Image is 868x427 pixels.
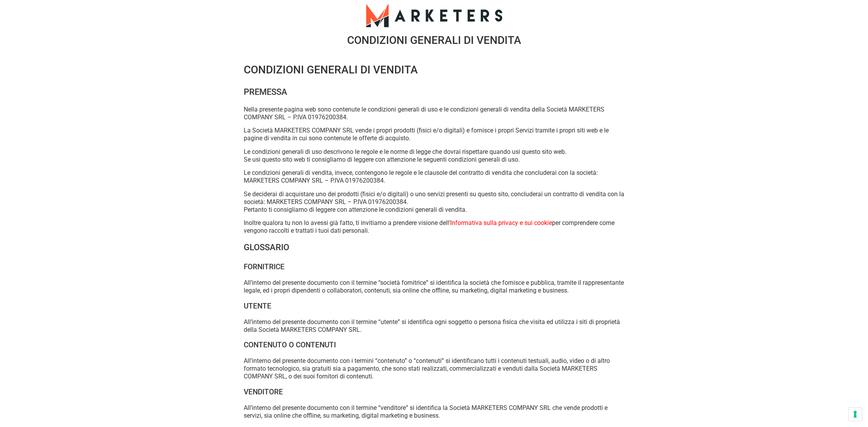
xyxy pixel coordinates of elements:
h4: UTENTE [244,300,625,312]
p: Le condizioni generali di vendita, invece, contengono le regole e le clausole del contratto di ve... [244,169,625,185]
p: All’interno del presente documento con il termine “società fornitrice” si identifica la società c... [244,279,625,295]
p: Nella presente pagina web sono contenute le condizioni generali di uso e le condizioni generali d... [244,106,625,121]
h3: GLOSSARIO [244,240,625,255]
h4: FORNITRICE [244,261,625,273]
h3: PREMESSA [244,85,625,99]
p: All’interno del presente documento con il termine “utente” si identifica ogni soggetto o persona ... [244,318,625,334]
button: Le tue preferenze relative al consenso per le tecnologie di tracciamento [849,408,862,421]
p: Le condizioni generali di uso descrivono le regole e le norme di legge che dovrai rispettare quan... [244,148,625,164]
h2: CONDIZIONI GENERALI DI VENDITA [244,61,625,78]
h4: VENDITORE [244,386,625,398]
p: All’interno del presente documento con i termini “contenuto” o “contenuti” si identificano tutti ... [244,357,625,380]
p: Inoltre qualora tu non lo avessi già fatto, ti invitiamo a prendere visione dell’ per comprendere... [244,219,625,235]
h4: CONTENUTO O CONTENUTI [244,339,625,351]
a: Informativa sulla privacy e sui cookie [450,219,552,227]
p: La Società MARKETERS COMPANY SRL vende i propri prodotti (fisici e/o digitali) e fornisce i propr... [244,127,625,142]
p: Se deciderai di acquistare uno dei prodotti (fisici e/o digitali) o uno servizi presenti su quest... [244,190,625,214]
p: All’interno del presente documento con il termine “venditore” si identifica la Società MARKETERS ... [244,404,625,420]
h2: CONDIZIONI GENERALI DI VENDITA [217,35,652,46]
